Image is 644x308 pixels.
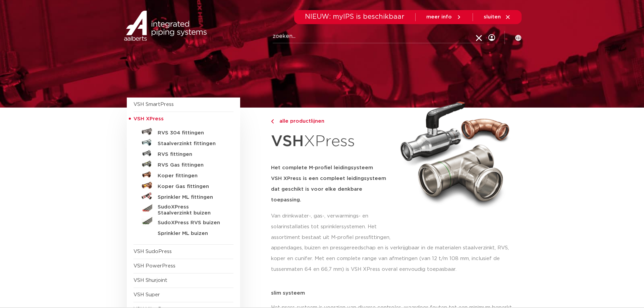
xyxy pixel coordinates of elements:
h5: RVS 304 fittingen [158,130,224,136]
span: VSH XPress [133,116,164,121]
a: Koper Gas fittingen [133,180,233,191]
h5: Het complete M-profiel leidingsysteem VSH XPress is een compleet leidingsysteem dat geschikt is v... [271,163,392,205]
div: my IPS [488,24,495,51]
a: VSH SudoPress [133,249,172,254]
a: VSH Shurjoint [133,278,167,283]
h5: RVS Gas fittingen [158,162,224,168]
a: RVS 304 fittingen [133,126,233,137]
h1: XPress [271,129,392,155]
h5: Sprinkler ML fittingen [158,194,224,200]
h5: Staalverzinkt fittingen [158,141,224,147]
a: SudoXPress Staalverzinkt buizen [133,201,233,216]
a: VSH Super [133,292,160,297]
h5: RVS fittingen [158,151,224,158]
p: appendages, buizen en pressgereedschap en is verkrijgbaar in de materialen staalverzinkt, RVS, ko... [271,243,518,275]
a: VSH SmartPress [133,102,174,107]
input: zoeken... [273,30,484,43]
p: Van drinkwater-, gas-, verwarmings- en solarinstallaties tot sprinklersystemen. Het assortiment b... [271,211,392,243]
a: Koper fittingen [133,169,233,180]
a: VSH PowerPress [133,263,175,268]
a: alle productlijnen [271,117,392,125]
strong: VSH [271,134,304,149]
img: chevron-right.svg [271,119,274,124]
a: RVS Gas fittingen [133,159,233,169]
h5: SudoXPress Staalverzinkt buizen [158,204,224,216]
h5: SudoXPress RVS buizen [158,220,224,226]
h5: Koper fittingen [158,173,224,179]
h5: Sprinkler ML buizen [158,231,224,237]
span: alle productlijnen [275,119,324,124]
p: slim systeem [271,291,518,296]
a: Staalverzinkt fittingen [133,137,233,148]
span: NIEUW: myIPS is beschikbaar [305,13,405,20]
a: RVS fittingen [133,148,233,159]
a: Sprinkler ML buizen [133,227,233,238]
a: sluiten [484,14,511,20]
a: Sprinkler ML fittingen [133,191,233,201]
a: meer info [426,14,462,20]
h5: Koper Gas fittingen [158,184,224,190]
span: meer info [426,14,452,19]
a: SudoXPress RVS buizen [133,216,233,227]
span: sluiten [484,14,501,19]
